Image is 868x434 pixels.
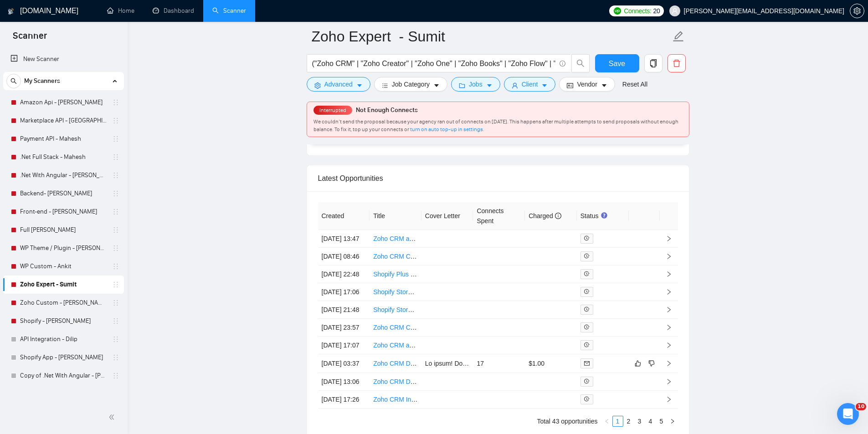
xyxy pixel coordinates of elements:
a: Amazon Api - [PERSON_NAME] [20,93,107,112]
th: Title [370,202,421,230]
td: [DATE] 17:07 [318,337,370,354]
span: right [666,342,672,348]
td: [DATE] 17:06 [318,283,370,301]
button: delete [668,54,686,72]
button: Save [595,54,639,72]
button: idcardVendorcaret-down [559,77,615,92]
a: Zoho CRM Developer for Workflow Automation, Sales Pipeline & Reporting [373,378,585,385]
span: caret-down [433,82,440,89]
li: 3 [634,416,645,427]
button: right [667,416,678,427]
a: searchScanner [212,7,246,15]
span: user [672,8,678,14]
a: New Scanner [10,50,117,68]
button: settingAdvancedcaret-down [307,77,370,92]
span: right [670,419,675,424]
a: API Integration - Dilip [20,330,107,348]
span: field-time [584,324,590,330]
td: Zoho CRM Integration Specialist for Apollo Data Enrichment [370,391,421,408]
button: search [6,74,21,88]
span: field-time [584,289,590,294]
a: Shopify - [PERSON_NAME] [20,312,107,330]
li: 2 [623,416,634,427]
a: Zoho CRM and Telephony Integration Expert [373,235,499,242]
a: Copy of .Net With Angular - [PERSON_NAME] [20,367,107,385]
span: Interrupted [317,107,349,113]
span: Not Enough Connects [356,106,418,114]
span: setting [314,82,321,89]
span: caret-down [541,82,548,89]
a: Zoho CRM and WhatsApp Cloud API Integration Expert Needed [373,342,554,349]
td: 17 [473,354,525,373]
a: 4 [646,416,656,426]
span: holder [112,336,119,343]
li: Previous Page [601,416,612,427]
td: Zoho CRM Customization for Sales Function [370,319,421,337]
span: holder [112,99,119,106]
a: Zoho CRM Customization for Sales Function [373,324,499,331]
span: holder [112,226,119,234]
a: Zoho CRM Integration Specialist for Apollo Data Enrichment [373,396,543,403]
td: Shopify Store Completion and Zoho CRM Integration [370,301,421,319]
span: Advanced [324,79,353,89]
span: holder [112,317,119,325]
span: right [666,271,672,277]
td: Zoho CRM Developer Needed for Automation and Integration [370,354,421,373]
a: Zoho CRM Customization and Reporting [373,253,488,260]
span: field-time [584,378,590,384]
div: Latest Opportunities [318,165,678,191]
button: barsJob Categorycaret-down [374,77,447,92]
a: .Net Full Stack - Mahesh [20,148,107,166]
span: field-time [584,342,590,347]
span: right [666,396,672,403]
span: bars [382,82,388,89]
span: holder [112,281,119,288]
span: Connects: [624,6,651,16]
span: Charged [529,212,561,220]
li: Total 43 opportunities [537,416,597,427]
span: right [666,235,672,242]
td: [DATE] 08:46 [318,248,370,266]
a: Zoho Expert - Sumit [20,276,107,294]
td: Zoho CRM Developer for Workflow Automation, Sales Pipeline & Reporting [370,373,421,391]
td: [DATE] 22:48 [318,266,370,283]
a: dashboardDashboard [153,7,194,15]
span: double-left [108,413,118,422]
a: Marketplace API - [GEOGRAPHIC_DATA] [20,112,107,130]
span: dislike [648,360,655,367]
button: left [601,416,612,427]
a: Reset All [622,79,647,89]
a: 3 [635,416,645,426]
span: delete [668,59,685,67]
span: Client [522,79,538,89]
span: setting [850,7,864,15]
button: dislike [646,358,657,369]
a: 5 [657,416,667,426]
a: Shopify Plus and Zoho CRM Integration Specialist [373,271,515,278]
span: Jobs [469,79,483,89]
th: Created [318,202,370,230]
a: Zoho Custom - [PERSON_NAME] [20,294,107,312]
span: mail [584,361,590,366]
span: field-time [584,396,590,402]
img: logo [8,4,14,19]
a: turn on auto top-up in settings. [410,126,484,133]
a: WP Custom - Ankit [20,257,107,276]
th: Status [577,202,629,230]
a: Front-end - [PERSON_NAME] [20,203,107,221]
a: 1 [613,416,623,426]
span: holder [112,263,119,270]
a: Backend- [PERSON_NAME] [20,184,107,203]
a: Shopify App - [PERSON_NAME] [20,348,107,367]
span: field-time [584,271,590,276]
span: right [666,324,672,331]
a: Full [PERSON_NAME] [20,221,107,239]
span: holder [112,354,119,361]
li: My Scanners [3,72,124,385]
span: like [635,360,641,367]
button: search [571,54,590,72]
span: holder [112,299,119,306]
button: setting [850,4,864,18]
li: 1 [612,416,623,427]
